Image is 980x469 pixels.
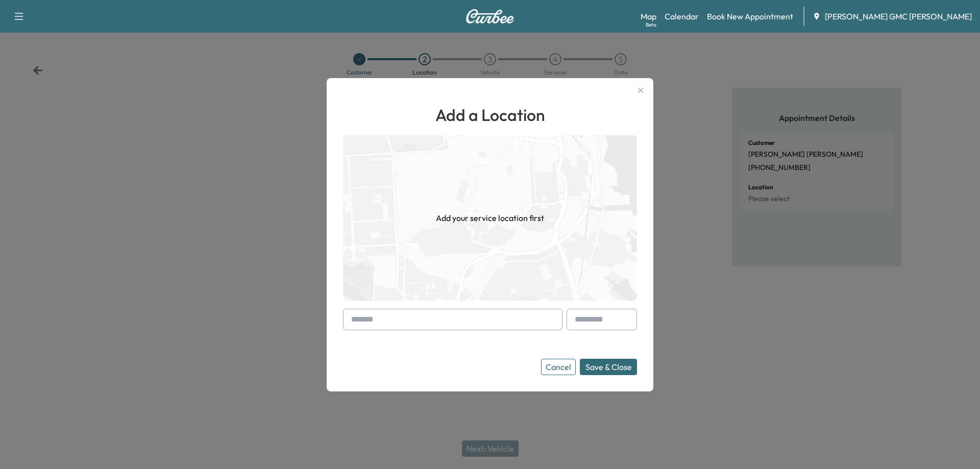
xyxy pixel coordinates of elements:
a: Calendar [665,10,699,22]
span: [PERSON_NAME] GMC [PERSON_NAME] [825,10,972,22]
button: Cancel [541,359,576,375]
div: Beta [646,21,656,29]
img: Curbee Logo [465,9,514,23]
a: Book New Appointment [707,10,793,22]
h1: Add your service location first [436,212,544,224]
img: empty-map-CL6vilOE.png [343,135,637,301]
h1: Add a Location [343,103,637,127]
a: MapBeta [641,10,656,22]
button: Save & Close [580,359,637,375]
